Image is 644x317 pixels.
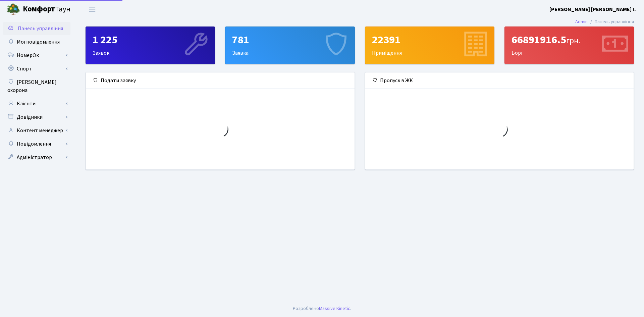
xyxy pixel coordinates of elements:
[588,18,634,25] li: Панель управління
[566,35,581,47] span: грн.
[86,27,215,64] a: 1 225Заявок
[3,151,70,164] a: Адміністратор
[3,22,70,35] a: Панель управління
[86,27,215,64] div: Заявок
[3,35,70,49] a: Мої повідомлення
[17,38,60,46] span: Мої повідомлення
[3,137,70,151] a: Повідомлення
[565,15,644,29] nav: breadcrumb
[23,4,55,14] b: Комфорт
[18,25,63,32] span: Панель управління
[225,27,354,64] div: Заявка
[3,49,70,62] a: НомерОк
[23,4,70,15] span: Таун
[549,5,636,13] a: [PERSON_NAME] [PERSON_NAME] I.
[319,305,350,312] a: Massive Kinetic
[293,305,351,312] div: Розроблено .
[365,27,494,64] div: Приміщення
[84,4,101,15] button: Переключити навігацію
[3,97,70,110] a: Клієнти
[512,34,627,46] div: 66891916.5
[372,34,487,46] div: 22391
[7,3,20,16] img: logo.png
[3,75,70,97] a: [PERSON_NAME] охорона
[86,72,355,89] div: Подати заявку
[232,34,347,46] div: 781
[365,27,494,64] a: 22391Приміщення
[549,6,636,13] b: [PERSON_NAME] [PERSON_NAME] I.
[225,27,355,64] a: 781Заявка
[365,72,634,89] div: Пропуск в ЖК
[93,34,208,46] div: 1 225
[575,18,588,25] a: Admin
[3,110,70,124] a: Довідники
[505,27,634,64] div: Борг
[3,62,70,75] a: Спорт
[3,124,70,137] a: Контент менеджер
